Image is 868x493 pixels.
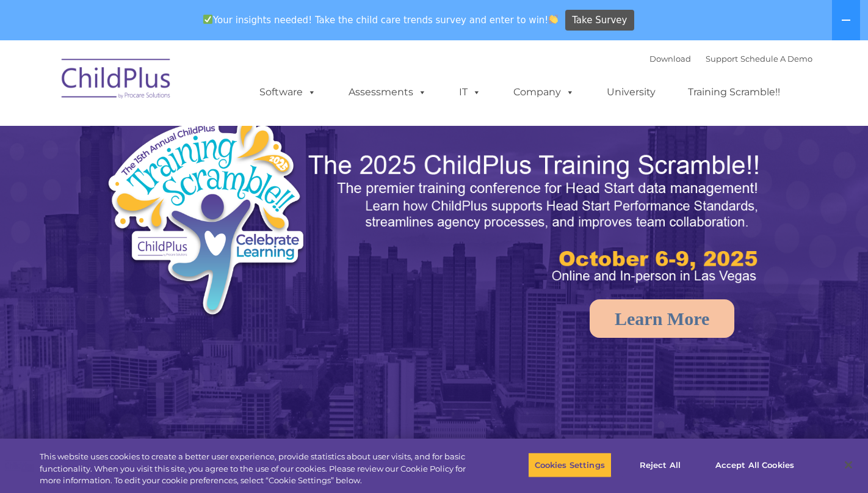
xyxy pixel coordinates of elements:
font: | [649,54,812,64]
a: Software [247,80,328,104]
a: Learn More [590,299,734,338]
button: Close [835,451,862,478]
a: IT [447,80,493,104]
a: Training Scramble!! [676,80,792,104]
a: Download [649,54,691,64]
img: 👏 [549,15,558,24]
a: University [595,80,668,104]
a: Assessments [336,80,439,104]
span: Take Survey [572,10,627,31]
button: Accept All Cookies [709,452,801,478]
a: Schedule A Demo [740,54,812,64]
a: Company [501,80,587,104]
img: ChildPlus by Procare Solutions [56,50,178,111]
span: Phone number [170,131,222,140]
img: ✅ [203,15,212,24]
span: Last name [170,81,207,90]
button: Reject All [622,452,698,478]
a: Take Survey [565,10,634,31]
span: Your insights needed! Take the child care trends survey and enter to win! [198,8,563,32]
a: Support [706,54,738,64]
div: This website uses cookies to create a better user experience, provide statistics about user visit... [40,451,477,487]
button: Cookies Settings [528,452,612,478]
